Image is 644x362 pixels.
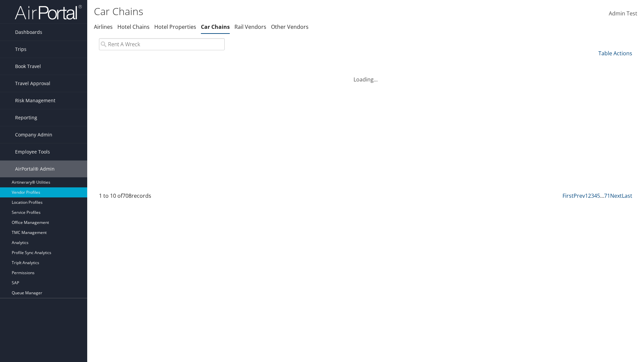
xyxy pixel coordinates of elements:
[594,192,597,199] a: 4
[574,192,585,199] a: Prev
[15,143,50,160] span: Employee Tools
[15,126,52,143] span: Company Admin
[99,38,225,50] input: Search
[15,109,37,126] span: Reporting
[610,192,622,199] a: Next
[591,192,594,199] a: 3
[15,161,55,177] span: AirPortal® Admin
[94,67,637,83] div: Loading...
[201,23,230,31] a: Car Chains
[562,192,574,199] a: First
[15,24,42,41] span: Dashboards
[122,192,131,199] span: 708
[99,192,225,203] div: 1 to 10 of records
[94,4,456,18] h1: Car Chains
[609,10,637,17] span: Admin Test
[271,23,309,31] a: Other Vendors
[15,92,55,109] span: Risk Management
[117,23,150,31] a: Hotel Chains
[15,41,26,58] span: Trips
[15,4,82,20] img: airportal-logo.png
[609,3,637,24] a: Admin Test
[604,192,610,199] a: 71
[597,192,600,199] a: 5
[622,192,632,199] a: Last
[600,192,604,199] span: …
[585,192,588,199] a: 1
[154,23,196,31] a: Hotel Properties
[588,192,591,199] a: 2
[15,58,41,75] span: Book Travel
[598,50,632,57] a: Table Actions
[15,75,50,92] span: Travel Approval
[94,23,113,31] a: Airlines
[234,23,266,31] a: Rail Vendors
